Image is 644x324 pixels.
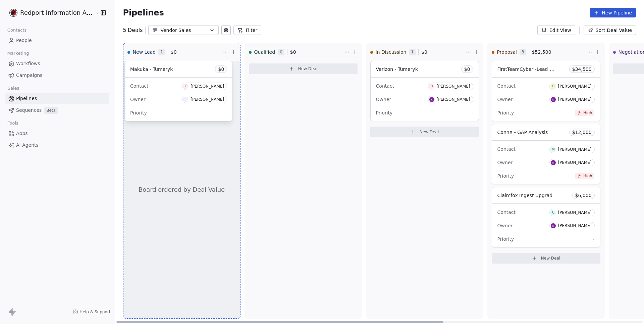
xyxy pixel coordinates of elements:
button: New Deal [249,63,358,74]
div: [PERSON_NAME] [558,147,591,152]
button: Edit View [537,26,575,35]
span: Verizon - Tumeryk [376,66,418,72]
span: Help & Support [79,309,110,315]
span: New Deal [298,66,318,72]
span: $ 0 [290,49,296,55]
span: $ 0 [464,66,470,73]
span: $ 0 [171,49,177,55]
span: Priority [130,110,147,115]
a: Campaigns [5,70,109,81]
span: Pipelines [123,8,164,17]
span: Contact [376,83,394,89]
span: 1 [158,49,165,55]
img: Redport_hacker_head.png [9,9,17,17]
span: Owner [497,160,513,165]
span: Proposal [497,49,517,55]
span: Priority [376,110,393,115]
span: $ 52,500 [532,49,551,55]
span: Qualified [254,49,275,55]
div: C [552,210,554,215]
span: People [16,37,32,44]
span: New Lead [133,49,156,55]
button: New Deal [492,253,600,264]
span: Owner [376,97,391,102]
span: - [593,236,594,242]
div: [PERSON_NAME] [436,84,470,89]
span: Priority [497,173,514,179]
div: Claimfox Ingest Upgrad$6,000ContactC[PERSON_NAME]OwnerK[PERSON_NAME]Priority- [492,187,600,247]
div: ConnX - GAP Analysis$12,000ContactM[PERSON_NAME]OwnerK[PERSON_NAME]PriorityHigh [492,124,600,184]
div: [PERSON_NAME] [436,97,470,102]
a: Help & Support [73,309,110,315]
div: [PERSON_NAME] [558,223,591,228]
button: Sort: Deal Value [584,26,636,35]
div: New Lead1$0 [127,43,221,61]
span: Tools [5,118,21,128]
span: $ 34,500 [572,66,592,73]
span: Makuka - Tumeryk [130,66,173,72]
div: [PERSON_NAME] [191,84,224,89]
span: Board ordered by Deal Value [139,185,225,194]
span: $ 12,000 [572,129,592,136]
div: 5 [123,26,143,34]
button: New Pipeline [590,8,636,17]
span: Workflows [16,60,40,67]
img: K [429,97,434,102]
div: [PERSON_NAME] [558,160,591,165]
span: $ 0 [218,66,224,73]
span: New Deal [420,129,439,135]
span: Claimfox Ingest Upgrad [497,193,553,198]
span: Beta [44,107,58,114]
span: Priority [497,110,514,115]
div: [PERSON_NAME] [558,84,591,89]
div: Vendor Sales [160,27,207,34]
span: Priority [497,236,514,242]
img: K [551,97,556,102]
a: AI Agents [5,140,109,151]
span: Redport Information Assurance [20,8,94,17]
span: - [471,109,473,116]
span: New Deal [541,256,560,261]
div: D [431,84,433,89]
span: High [583,110,592,115]
span: ConnX - GAP Analysis [497,130,548,135]
span: $ 6,000 [575,192,592,199]
span: - [225,109,227,116]
div: [PERSON_NAME] [191,97,224,102]
span: AI Agents [16,142,39,149]
div: [PERSON_NAME] [558,97,591,102]
a: Workflows [5,58,109,69]
span: Pipelines [16,95,37,102]
span: Contact [497,210,516,215]
div: D [552,84,555,89]
div: FirstTeamCyber -Lead Generation$34,500ContactD[PERSON_NAME]OwnerK[PERSON_NAME]PriorityHigh [492,61,600,121]
div: Verizon - Tumeryk$0ContactD[PERSON_NAME]OwnerK[PERSON_NAME]Priority- [370,61,479,121]
div: Makuka - Tumeryk$0ContactC[PERSON_NAME]Owner[PERSON_NAME]Priority- [124,61,233,121]
div: M [552,147,555,152]
span: Contacts [4,25,30,35]
a: Pipelines [5,93,109,104]
button: New Deal [370,127,479,137]
span: $ 0 [421,49,427,55]
span: Owner [497,97,513,102]
span: Contact [497,83,516,89]
span: Campaigns [16,72,42,79]
span: 3 [520,49,526,55]
span: Sales [5,83,22,93]
span: Marketing [4,48,32,58]
div: Proposal3$52,500 [492,43,586,61]
button: Filter [233,26,261,35]
div: Qualified0$0 [249,43,343,61]
div: [PERSON_NAME] [558,210,591,215]
img: K [551,160,556,165]
span: Owner [497,223,513,228]
span: FirstTeamCyber -Lead Generation [497,66,576,72]
span: Contact [497,146,516,152]
span: Owner [130,97,146,102]
span: Deals [128,26,143,34]
img: K [551,223,556,228]
a: SequencesBeta [5,105,109,116]
span: Contact [130,83,148,89]
span: Sequences [16,107,42,114]
button: Redport Information Assurance [8,7,91,18]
